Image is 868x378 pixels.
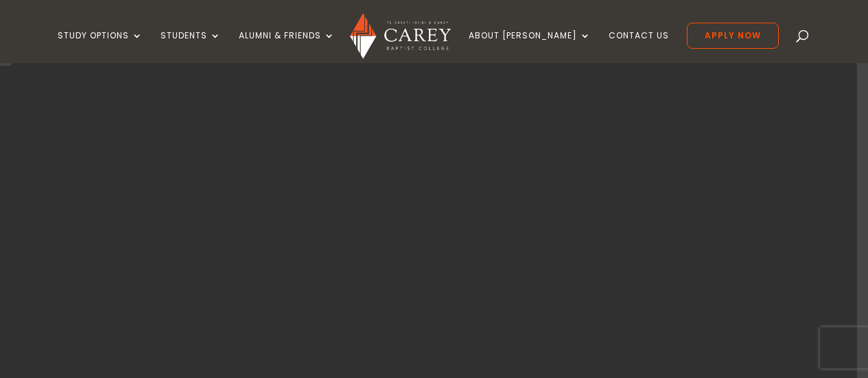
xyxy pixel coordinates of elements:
[58,31,143,63] a: Study Options
[239,31,335,63] a: Alumni & Friends
[469,31,591,63] a: About [PERSON_NAME]
[609,31,669,63] a: Contact Us
[161,31,221,63] a: Students
[687,23,779,49] a: Apply Now
[350,13,451,59] img: Carey Baptist College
